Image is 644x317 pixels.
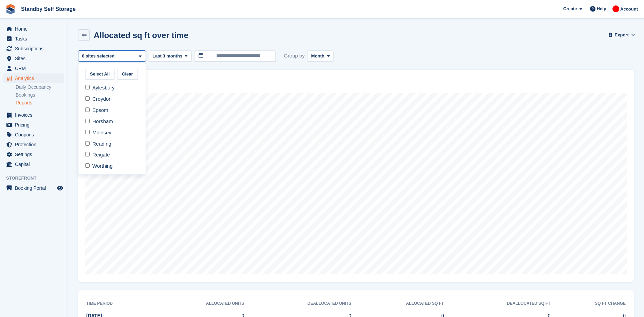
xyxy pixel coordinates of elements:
[15,44,56,53] span: Subscriptions
[444,298,551,309] th: Deallocated sq ft
[3,110,64,120] a: menu
[3,64,64,73] a: menu
[6,175,68,182] span: Storefront
[149,50,191,62] button: Last 3 months
[18,3,78,15] a: Standby Self Storage
[597,5,606,12] span: Help
[151,298,244,309] th: Allocated Units
[15,160,56,169] span: Capital
[550,298,626,309] th: sq ft change
[3,44,64,53] a: menu
[15,110,56,120] span: Invoices
[311,53,325,60] span: Month
[81,127,143,138] div: Molesey
[81,105,143,116] div: Epsom
[612,5,619,12] img: Aaron Winter
[15,150,56,159] span: Settings
[351,298,444,309] th: Allocated sq ft
[615,32,629,38] span: Export
[3,130,64,139] a: menu
[16,84,64,90] a: Daily Occupancy
[94,31,188,40] h2: Allocated sq ft over time
[15,24,56,34] span: Home
[152,53,182,60] span: Last 3 months
[15,34,56,44] span: Tasks
[563,5,577,12] span: Create
[3,140,64,149] a: menu
[284,50,305,62] span: Group by
[81,116,143,127] div: Horsham
[15,140,56,149] span: Protection
[56,184,64,192] a: Preview store
[85,69,114,80] button: Select All
[16,100,64,106] a: Reports
[15,73,56,83] span: Analytics
[117,69,138,80] button: Clear
[609,29,634,40] button: Export
[3,73,64,83] a: menu
[244,298,351,309] th: Deallocated Units
[81,161,143,172] div: Worthing
[3,183,64,193] a: menu
[81,94,143,105] div: Croydon
[3,160,64,169] a: menu
[15,54,56,63] span: Sites
[15,183,56,193] span: Booking Portal
[620,6,638,13] span: Account
[3,24,64,34] a: menu
[3,120,64,130] a: menu
[3,54,64,63] a: menu
[3,34,64,44] a: menu
[81,53,117,60] div: 8 sites selected
[5,4,16,14] img: stora-icon-8386f47178a22dfd0bd8f6a31ec36ba5ce8667c1dd55bd0f319d3a0aa187defe.svg
[16,92,64,98] a: Bookings
[15,120,56,130] span: Pricing
[15,64,56,73] span: CRM
[81,138,143,149] div: Reading
[3,150,64,159] a: menu
[81,82,143,94] div: Aylesbury
[86,298,151,309] th: Time period
[308,50,334,62] button: Month
[81,149,143,161] div: Reigate
[15,130,56,139] span: Coupons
